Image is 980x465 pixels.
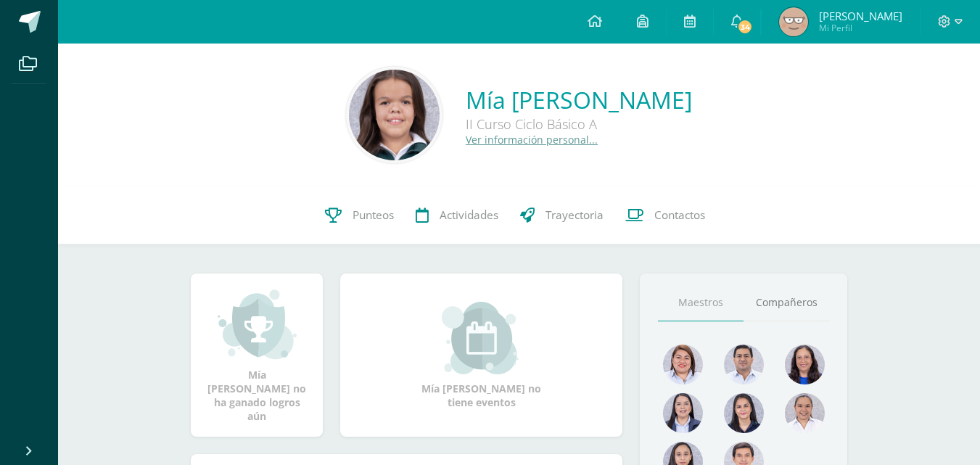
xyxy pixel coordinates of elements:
[819,22,902,34] span: Mi Perfil
[466,115,692,133] div: II Curso Ciclo Básico A
[466,133,598,147] a: Ver información personal...
[218,288,297,361] img: achievement_small.png
[785,345,825,384] img: 4aef44b995f79eb6d25e8fea3fba8193.png
[442,302,521,374] img: event_small.png
[405,186,509,244] a: Actividades
[663,345,703,384] img: 915cdc7588786fd8223dd02568f7fda0.png
[663,393,703,433] img: d792aa8378611bc2176bef7acb84e6b1.png
[779,7,808,36] img: 9c98bbe379099fee322dc40a884c11d7.png
[614,186,716,244] a: Contactos
[409,302,554,409] div: Mía [PERSON_NAME] no tiene eventos
[353,207,394,223] span: Punteos
[314,186,405,244] a: Punteos
[466,84,692,115] a: Mía [PERSON_NAME]
[724,393,764,433] img: 6bc5668d4199ea03c0854e21131151f7.png
[819,9,902,23] span: [PERSON_NAME]
[785,393,825,433] img: d869f4b24ccbd30dc0e31b0593f8f022.png
[744,284,829,321] a: Compañeros
[737,19,753,35] span: 34
[440,207,498,223] span: Actividades
[349,70,440,160] img: b5605806a2df4be08edc209aeb7b6d04.png
[509,186,614,244] a: Trayectoria
[205,288,308,423] div: Mía [PERSON_NAME] no ha ganado logros aún
[545,207,604,223] span: Trayectoria
[654,207,705,223] span: Contactos
[724,345,764,384] img: 9a0812c6f881ddad7942b4244ed4a083.png
[658,284,744,321] a: Maestros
